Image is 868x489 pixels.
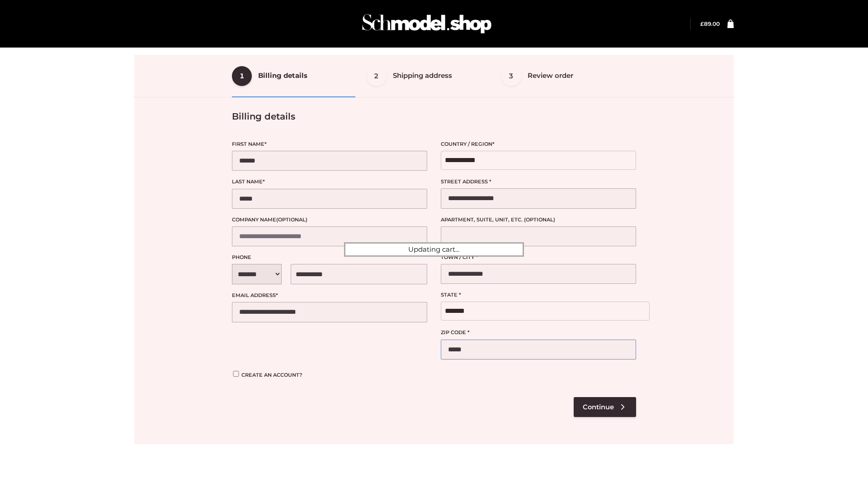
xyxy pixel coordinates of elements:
span: £ [700,20,704,27]
div: Updating cart... [344,242,524,257]
bdi: 89.00 [700,20,720,27]
img: Schmodel Admin 964 [359,6,495,42]
a: £89.00 [700,20,720,27]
